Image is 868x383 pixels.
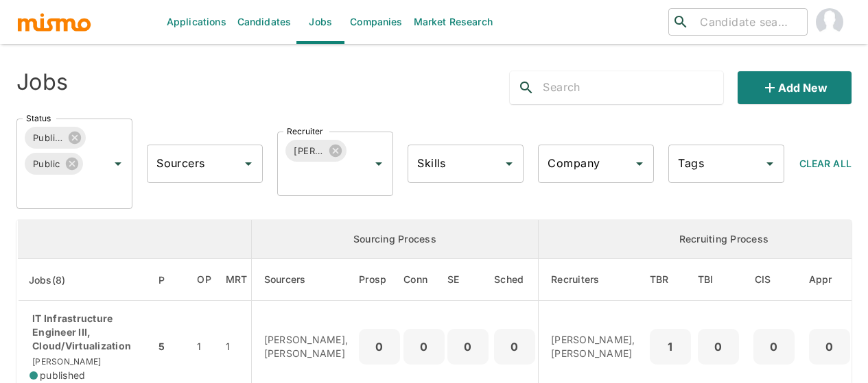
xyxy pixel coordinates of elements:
label: Status [26,112,51,124]
button: Open [760,154,779,173]
span: Jobs(8) [29,272,84,288]
div: Public [25,153,83,175]
th: Sched [491,259,539,301]
th: Sent Emails [445,259,491,301]
span: published [40,369,85,382]
th: To Be Reviewed [646,259,694,301]
p: 0 [500,337,530,356]
input: Candidate search [694,12,801,32]
span: P [159,272,183,288]
button: Open [500,154,519,173]
p: 0 [453,337,483,356]
p: 0 [814,337,845,356]
th: To Be Interviewed [694,259,742,301]
th: Market Research Total [222,259,251,301]
p: 1 [655,337,685,356]
img: logo [16,12,92,32]
th: Prospects [359,259,403,301]
button: Open [239,154,258,173]
span: [PERSON_NAME] [30,356,101,367]
button: search [510,71,543,104]
th: Connections [403,259,445,301]
button: Add new [738,71,852,104]
th: Sourcers [251,259,359,301]
th: Open Positions [186,259,222,301]
p: 0 [364,337,395,356]
button: Open [630,154,649,173]
th: Sourcing Process [251,220,539,259]
button: Open [108,154,128,173]
p: 0 [409,337,439,356]
th: Client Interview Scheduled [742,259,806,301]
th: Approved [806,259,854,301]
p: [PERSON_NAME], [PERSON_NAME] [264,333,349,360]
span: Published [25,130,71,146]
button: Open [369,154,388,173]
p: [PERSON_NAME], [PERSON_NAME] [551,333,635,360]
p: 0 [759,337,789,356]
div: Published [25,127,86,149]
th: Priority [155,259,186,301]
label: Recruiter [287,125,323,137]
input: Search [543,77,723,99]
img: Maia Reyes [816,8,843,36]
p: 0 [703,337,734,356]
span: Public [25,156,69,172]
h4: Jobs [16,69,68,96]
th: Recruiters [539,259,646,301]
span: [PERSON_NAME] [285,143,332,159]
div: [PERSON_NAME] [285,140,347,162]
span: Clear All [799,158,852,169]
p: IT Infrastructure Engineer III, Cloud/Virtualization [30,312,144,353]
